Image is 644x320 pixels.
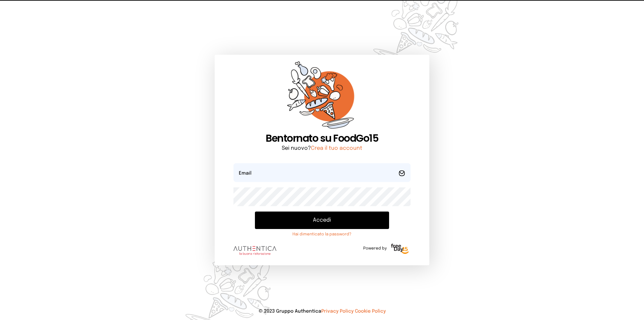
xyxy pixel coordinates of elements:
a: Privacy Policy [321,309,354,314]
a: Hai dimenticato la password? [255,232,389,237]
p: © 2023 Gruppo Authentica [11,308,633,315]
a: Cookie Policy [355,309,386,314]
img: logo-freeday.3e08031.png [389,242,411,256]
span: Powered by [363,246,387,251]
button: Accedi [255,212,389,229]
h1: Bentornato su FoodGo15 [233,132,411,144]
a: Crea il tuo account [311,145,362,151]
img: logo.8f33a47.png [233,246,276,255]
img: sticker-orange.65babaf.png [287,61,357,132]
p: Sei nuovo? [233,144,411,152]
